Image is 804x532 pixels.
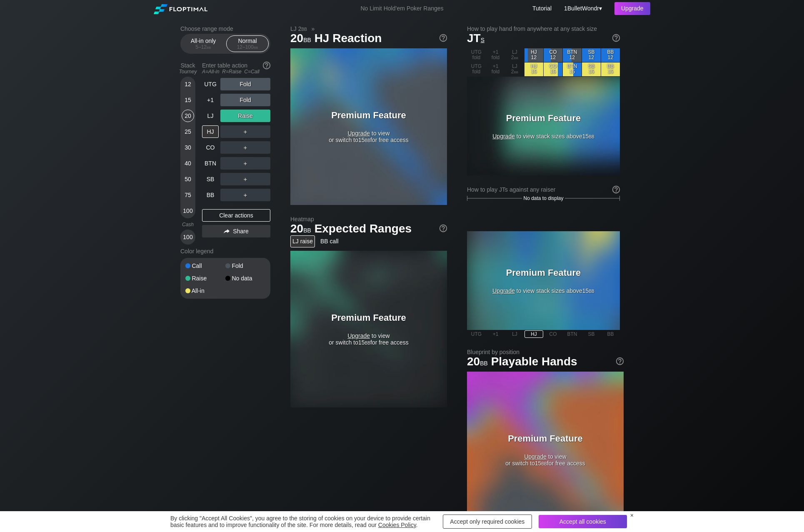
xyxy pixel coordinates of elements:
img: help.32db89a4.svg [262,61,271,70]
div: Accept all cookies [539,515,627,528]
div: BB [601,330,620,338]
div: to view stack sizes above 15 [492,267,596,294]
span: bb [303,35,311,44]
div: Enter table action [202,59,270,78]
div: to view stack sizes above 15 [492,113,596,140]
h3: Premium Feature [492,113,596,124]
div: to view or switch to 15 for free access [317,312,421,346]
div: Cash [177,222,199,227]
div: Tourney [177,69,199,75]
div: BTN 15 [563,62,582,76]
img: Floptimal logo [154,4,207,14]
span: Upgrade [347,332,370,339]
span: 20 [466,355,489,369]
div: to view or switch to 15 for free access [317,110,421,143]
span: bb [589,133,594,140]
div: ＋ [220,157,270,170]
span: » [307,25,319,32]
span: bb [542,460,547,467]
h3: Premium Feature [492,267,596,278]
span: bb [589,287,594,294]
h3: Premium Feature [317,312,421,323]
span: bb [365,339,370,346]
span: bb [480,358,488,367]
div: +1 [486,330,505,338]
div: LJ 2 [505,62,524,76]
div: +1 fold [486,62,505,76]
div: Upgrade [614,2,650,15]
div: 20 [182,110,194,122]
span: bb [365,137,370,143]
span: bb [301,25,307,32]
img: share.864f2f62.svg [224,229,230,234]
img: help.32db89a4.svg [612,33,621,42]
div: +1 fold [486,48,505,62]
div: ＋ [220,173,270,185]
div: No Limit Hold’em Poker Ranges [348,5,456,14]
div: UTG fold [467,62,486,76]
span: bb [303,225,311,234]
div: LJ 2 [505,48,524,62]
span: 1BulletWondr [564,5,599,12]
div: SB 15 [582,62,601,76]
div: ＋ [220,125,270,138]
div: Accept only required cookies [443,515,532,529]
div: Fold [220,94,270,106]
img: help.32db89a4.svg [612,185,621,194]
img: help.32db89a4.svg [439,224,448,233]
div: BB 15 [601,62,620,76]
h3: Premium Feature [493,433,597,444]
img: help.32db89a4.svg [615,357,624,366]
div: 75 [182,189,194,201]
div: CO 15 [544,62,562,76]
span: LJ 2 [289,25,308,32]
div: Clear actions [202,209,270,222]
span: bb [207,44,211,50]
span: JT [467,32,484,45]
div: Normal [228,36,267,52]
span: Upgrade [524,453,547,460]
div: LJ raise [290,235,315,247]
h1: Expected Ranges [290,222,447,235]
div: All-in only [184,36,222,52]
div: LJ [505,330,524,338]
span: bb [514,69,519,75]
div: 40 [182,157,194,170]
span: s [481,35,484,44]
div: to view or switch to 15 for free access [493,433,597,467]
div: 12 – 100 [230,44,265,50]
div: HJ [524,330,543,338]
div: BB call [318,235,341,247]
span: bb [514,55,519,60]
div: Fold [225,263,265,269]
div: SB 12 [582,48,601,62]
div: +1 [202,94,219,106]
div: By clicking "Accept All Cookies", you agree to the storing of cookies on your device to provide c... [170,515,436,528]
div: No data [225,275,265,281]
div: 15 [182,94,194,106]
div: SB [582,330,601,338]
div: UTG [202,78,219,90]
div: ▾ [562,4,603,13]
div: 50 [182,173,194,185]
div: Fold [220,78,270,90]
div: × [630,512,634,519]
h2: Choose range mode [180,25,270,32]
div: 100 [182,231,194,243]
img: help.32db89a4.svg [439,33,448,42]
div: HJ [202,125,219,138]
span: Upgrade [492,287,515,294]
div: SB [202,173,219,185]
div: BTN [563,330,582,338]
div: BB 12 [601,48,620,62]
div: LJ [202,110,219,122]
div: How to play JTs against any raiser [467,186,620,193]
div: ＋ [220,141,270,154]
span: Upgrade [347,130,370,137]
div: 5 – 12 [186,44,221,50]
div: HJ 12 [524,48,543,62]
div: UTG [467,330,486,338]
div: Share [202,225,270,237]
div: 25 [182,125,194,138]
div: BTN 12 [563,48,582,62]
